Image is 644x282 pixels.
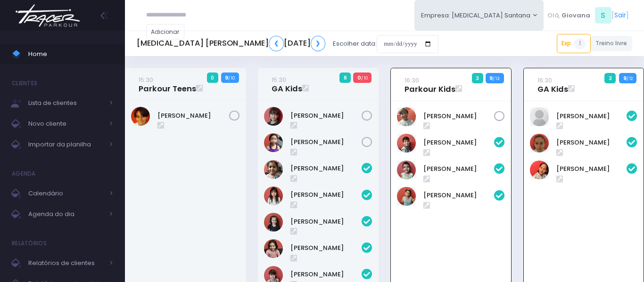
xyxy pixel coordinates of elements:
strong: 0 [357,74,361,81]
span: 3 [604,73,616,83]
a: [PERSON_NAME] [556,164,627,174]
img: Isabela Kazumi Maruya de Carvalho [264,107,283,126]
span: Calendário [28,187,104,200]
h4: Relatórios [12,234,47,253]
small: / 10 [361,75,368,81]
h4: Clientes [12,74,37,93]
span: Giovana [561,11,590,20]
img: Chiara Marques Fantin [264,160,283,179]
a: 16:30Parkour Kids [405,75,455,94]
img: PEDRO KLEIN [397,107,416,126]
small: 15:30 [272,75,286,84]
a: [PERSON_NAME] [290,270,362,279]
img: Serena Tseng [264,133,283,152]
div: Escolher data: [137,33,438,55]
img: Arthur Dias [131,107,150,126]
a: [PERSON_NAME] [423,138,494,147]
a: [PERSON_NAME] [290,190,362,200]
a: Treino livre [591,36,633,51]
span: 1 [574,38,586,49]
h5: [MEDICAL_DATA] [PERSON_NAME] [DATE] [137,36,325,51]
img: Lara Hubert [264,213,283,232]
img: Giovanna Akari Uehara [264,186,283,205]
a: ❮ [269,36,284,51]
a: [PERSON_NAME] [290,217,362,226]
a: [PERSON_NAME] [290,137,362,147]
span: S [595,7,611,24]
img: Matheus Morbach de Freitas [397,161,416,179]
span: Importar da planilha [28,138,104,151]
small: 16:30 [537,76,552,85]
div: [ ] [544,5,632,26]
a: Exp1 [557,34,591,53]
strong: 9 [225,74,228,81]
span: Lista de clientes [28,97,104,109]
a: Adicionar [146,24,185,40]
span: Agenda do dia [28,208,104,220]
a: [PERSON_NAME] [290,164,362,173]
a: [PERSON_NAME] [556,112,627,121]
a: [PERSON_NAME] [157,111,229,121]
a: 15:30Parkour Teens [139,75,196,94]
img: Pedro Eduardo Leite de Oliveira [397,187,416,206]
a: 15:30GA Kids [272,75,302,94]
a: [PERSON_NAME] [423,112,494,121]
small: / 10 [228,75,235,81]
a: [PERSON_NAME] [556,138,627,147]
strong: 9 [623,74,627,82]
a: [PERSON_NAME] [290,111,362,121]
a: [PERSON_NAME] [423,164,494,174]
a: Sair [614,10,626,20]
a: ❯ [311,36,326,51]
span: 8 [339,73,351,83]
img: Valentina Eduarda Azevedo [530,161,549,179]
span: 0 [207,73,218,83]
h4: Agenda [12,164,36,183]
small: / 13 [493,76,500,81]
a: [PERSON_NAME] [290,243,362,253]
small: 16:30 [405,76,419,85]
a: 16:30GA Kids [537,75,568,94]
span: Novo cliente [28,118,104,130]
span: 3 [472,73,483,83]
small: / 12 [627,76,633,81]
img: Rafaela tiosso zago [530,134,549,153]
span: Relatórios de clientes [28,257,104,269]
img: Larissa Teodoro Dangebel de Oliveira [530,107,549,126]
span: Olá, [547,11,560,20]
img: Jorge Lima [397,134,416,153]
a: [PERSON_NAME] [423,191,494,200]
strong: 9 [489,74,493,82]
span: Home [28,48,113,60]
small: 15:30 [139,75,153,84]
img: Liz Stetz Tavernaro Torres [264,239,283,258]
